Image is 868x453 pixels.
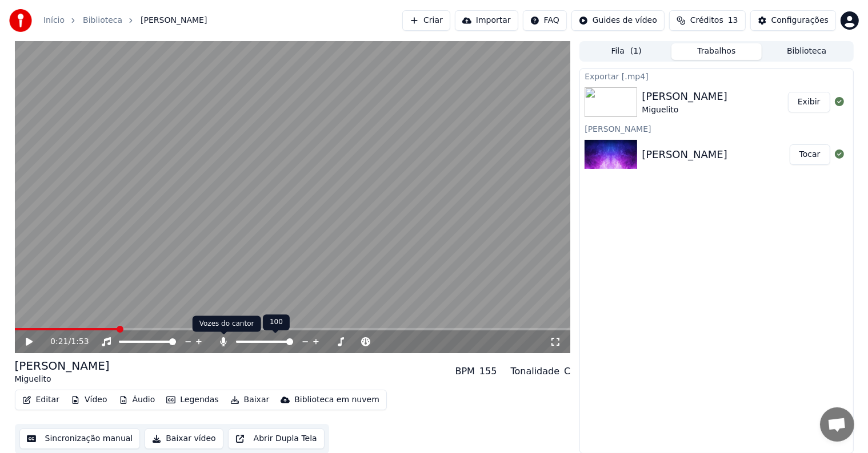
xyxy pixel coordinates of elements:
button: Legendas [162,392,223,408]
span: 1:53 [71,336,89,347]
button: Sincronização manual [19,428,141,449]
div: Configurações [771,15,829,26]
span: ( 1 ) [630,46,642,57]
div: Biblioteca em nuvem [294,394,379,406]
span: [PERSON_NAME] [141,15,207,26]
button: Vídeo [66,392,112,408]
span: 0:21 [50,336,68,347]
span: 13 [728,15,738,26]
button: Tocar [790,144,830,165]
button: Guides de vídeo [571,10,665,31]
div: [PERSON_NAME] [15,358,110,374]
div: Exportar [.mp4] [580,69,853,83]
button: Trabalhos [671,43,762,60]
div: Bate-papo aberto [820,407,854,442]
div: C [564,365,570,378]
div: [PERSON_NAME] [580,122,853,135]
nav: breadcrumb [43,15,207,26]
button: Abrir Dupla Tela [228,428,325,449]
img: youka [9,9,32,32]
button: Importar [455,10,518,31]
button: Fila [581,43,671,60]
div: Tonalidade [511,365,560,378]
div: [PERSON_NAME] [642,147,727,163]
button: Biblioteca [762,43,852,60]
a: Biblioteca [83,15,122,26]
button: Áudio [114,392,160,408]
div: [PERSON_NAME] [642,88,727,104]
button: Configurações [750,10,836,31]
button: Editar [18,392,64,408]
button: Baixar [226,392,274,408]
button: Baixar vídeo [145,428,223,449]
span: Créditos [690,15,723,26]
div: 155 [479,365,497,378]
div: Vozes do cantor [193,316,261,332]
button: Créditos13 [669,10,746,31]
button: Criar [402,10,450,31]
div: Miguelito [642,104,727,116]
button: FAQ [523,10,567,31]
div: Miguelito [15,374,110,385]
div: 100 [263,314,290,330]
button: Exibir [788,92,830,112]
div: / [50,336,78,347]
div: BPM [455,365,475,378]
a: Início [43,15,65,26]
